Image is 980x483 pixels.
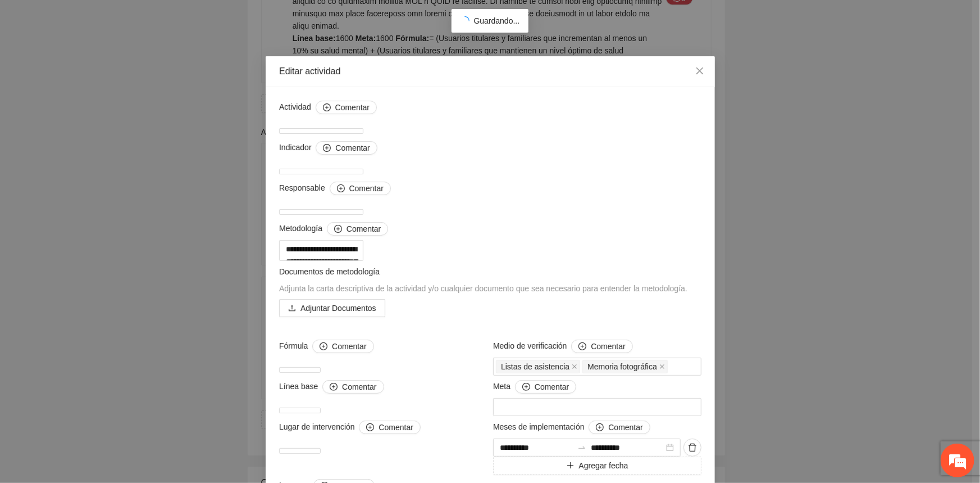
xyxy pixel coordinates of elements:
[330,383,338,392] span: plus-circle
[322,380,384,394] button: Línea base
[496,360,580,373] span: Listas de asistencia
[501,360,569,373] span: Listas de asistencia
[474,16,520,25] span: Guardando...
[684,443,701,452] span: delete
[65,150,155,264] span: Estamos en línea.
[685,56,715,87] button: Close
[279,284,687,293] span: Adjunta la carta descriptiva de la actividad y/o cualquier documento que sea necesario para enten...
[279,101,377,114] span: Actividad
[335,101,369,114] span: Comentar
[6,307,214,346] textarea: Escriba su mensaje y pulse “Intro”
[493,457,701,475] button: plusAgregar fecha
[326,222,388,236] button: Metodología
[316,141,377,155] button: Indicador
[578,459,628,472] span: Agregar fecha
[591,340,625,353] span: Comentar
[279,340,374,353] span: Fórmula
[514,380,576,394] button: Meta
[279,222,388,236] span: Metodología
[596,423,604,432] span: plus-circle
[329,182,390,195] button: Responsable
[346,223,380,235] span: Comentar
[577,443,586,452] span: swap-right
[534,381,568,393] span: Comentar
[279,141,377,155] span: Indicador
[315,101,376,114] button: Actividad
[323,144,331,153] span: plus-circle
[332,340,366,353] span: Comentar
[359,421,420,434] button: Lugar de intervención
[279,380,384,394] span: Línea base
[279,299,385,317] button: uploadAdjuntar Documentos
[608,421,642,434] span: Comentar
[493,380,576,394] span: Meta
[279,65,701,78] div: Editar actividad
[279,421,421,434] span: Lugar de intervención
[342,381,376,393] span: Comentar
[379,421,413,434] span: Comentar
[589,421,650,434] button: Meses de implementación
[279,304,385,313] span: uploadAdjuntar Documentos
[335,142,370,154] span: Comentar
[493,340,633,353] span: Medio de verificación
[571,340,632,353] button: Medio de verificación
[184,6,211,33] div: Minimizar ventana de chat en vivo
[300,302,376,314] span: Adjuntar Documentos
[461,16,470,25] span: loading
[522,383,530,392] span: plus-circle
[695,66,704,75] span: close
[577,443,586,452] span: to
[279,182,391,195] span: Responsable
[336,184,344,193] span: plus-circle
[683,439,701,457] button: delete
[366,423,374,432] span: plus-circle
[582,360,668,373] span: Memoria fotográfica
[659,364,664,369] span: close
[320,342,327,351] span: plus-circle
[312,340,373,353] button: Fórmula
[334,225,341,234] span: plus-circle
[587,360,657,373] span: Memoria fotográfica
[58,57,189,72] div: Chatee con nosotros ahora
[572,364,577,369] span: close
[288,304,296,313] span: upload
[493,421,650,434] span: Meses de implementación
[322,103,330,112] span: plus-circle
[349,182,383,195] span: Comentar
[279,267,380,276] span: Documentos de metodología
[566,462,574,471] span: plus
[578,342,586,351] span: plus-circle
